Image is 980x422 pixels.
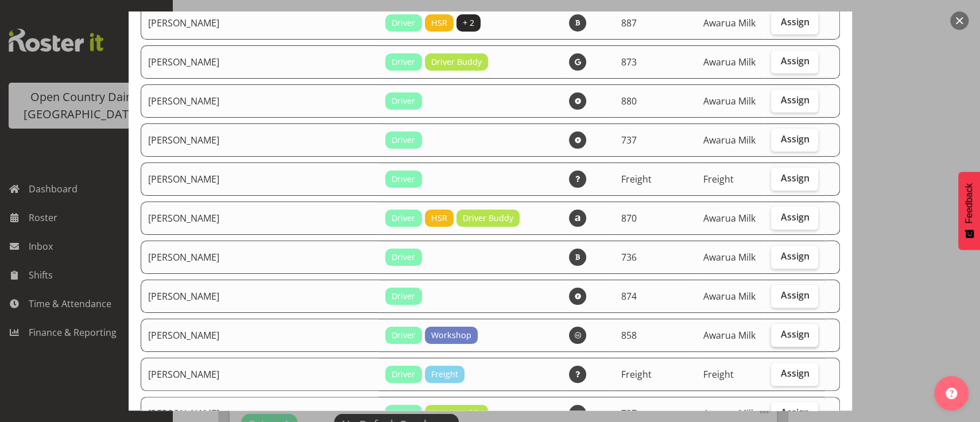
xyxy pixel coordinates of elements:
[621,251,636,264] span: 736
[780,172,809,184] span: Assign
[621,212,636,224] span: 870
[141,241,379,274] td: [PERSON_NAME]
[621,368,651,381] span: Freight
[141,84,379,118] td: [PERSON_NAME]
[431,56,482,68] span: Driver Buddy
[392,95,415,107] span: Driver
[780,328,809,340] span: Assign
[780,94,809,106] span: Assign
[392,212,415,224] span: Driver
[780,289,809,301] span: Assign
[780,133,809,145] span: Assign
[392,173,415,185] span: Driver
[780,211,809,223] span: Assign
[392,56,415,68] span: Driver
[392,368,415,381] span: Driver
[703,173,733,185] span: Freight
[431,368,458,381] span: Freight
[141,45,379,79] td: [PERSON_NAME]
[621,290,636,303] span: 874
[141,319,379,352] td: [PERSON_NAME]
[703,134,755,146] span: Awarua Milk
[621,329,636,342] span: 858
[621,173,651,185] span: Freight
[621,407,636,420] span: 737
[141,202,379,235] td: [PERSON_NAME]
[392,329,415,342] span: Driver
[958,172,980,250] button: Feedback - Show survey
[780,16,809,28] span: Assign
[621,95,636,107] span: 880
[392,407,415,420] span: Driver
[703,407,755,420] span: Awarua Milk
[431,407,482,420] span: Driver Buddy
[703,17,755,29] span: Awarua Milk
[703,290,755,303] span: Awarua Milk
[392,17,415,29] span: Driver
[703,212,755,224] span: Awarua Milk
[780,406,809,418] span: Assign
[703,95,755,107] span: Awarua Milk
[431,329,471,342] span: Workshop
[141,123,379,157] td: [PERSON_NAME]
[431,212,447,224] span: HSR
[392,290,415,303] span: Driver
[141,358,379,391] td: [PERSON_NAME]
[703,56,755,68] span: Awarua Milk
[964,183,974,223] span: Feedback
[621,56,636,68] span: 873
[463,17,474,29] span: + 2
[392,134,415,146] span: Driver
[141,280,379,313] td: [PERSON_NAME]
[703,251,755,264] span: Awarua Milk
[780,55,809,67] span: Assign
[463,212,513,224] span: Driver Buddy
[780,250,809,262] span: Assign
[141,6,379,40] td: [PERSON_NAME]
[780,367,809,379] span: Assign
[621,17,636,29] span: 887
[621,134,636,146] span: 737
[703,368,733,381] span: Freight
[141,162,379,196] td: [PERSON_NAME]
[946,388,957,399] img: help-xxl-2.png
[431,17,447,29] span: HSR
[392,251,415,264] span: Driver
[703,329,755,342] span: Awarua Milk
